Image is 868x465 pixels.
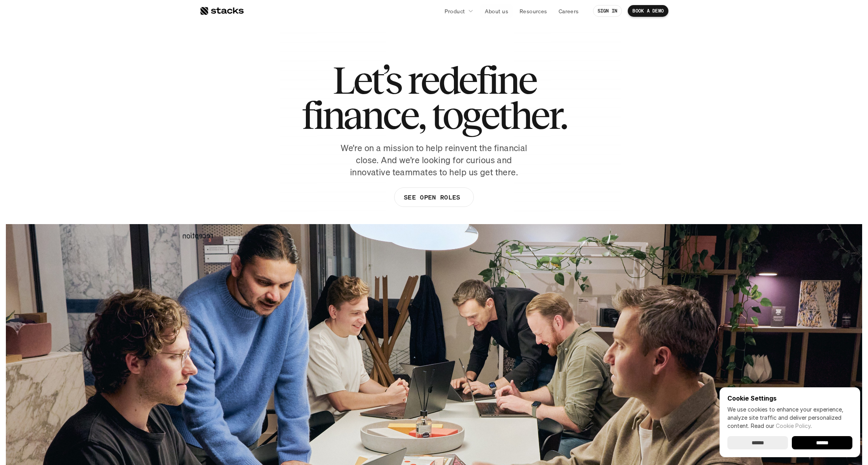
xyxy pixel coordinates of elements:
p: About us [485,7,508,15]
p: SEE OPEN ROLES [404,192,460,203]
p: We’re on a mission to help reinvent the financial close. And we’re looking for curious and innova... [336,142,532,178]
p: SIGN IN [598,8,618,14]
p: Product [445,7,465,15]
p: We use cookies to enhance your experience, analyze site traffic and deliver personalized content. [727,405,852,430]
h1: Let’s redefine finance, together. [302,62,566,133]
a: About us [480,4,513,18]
p: Resources [520,7,547,15]
p: Careers [559,7,579,15]
p: Cookie Settings [727,395,852,401]
a: SIGN IN [593,5,622,17]
p: BOOK A DEMO [632,8,664,14]
span: Read our . [751,422,812,429]
a: SEE OPEN ROLES [394,187,474,207]
a: Resources [515,4,552,18]
a: Cookie Policy [776,422,811,429]
a: BOOK A DEMO [628,5,668,17]
a: Careers [554,4,584,18]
